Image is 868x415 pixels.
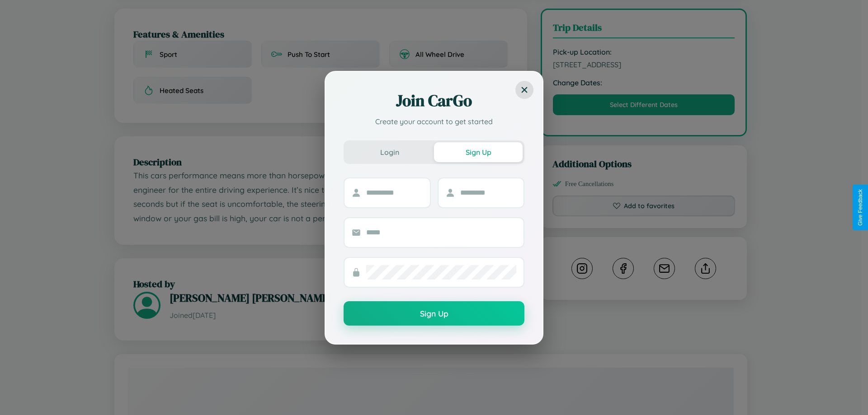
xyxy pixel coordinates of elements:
[344,90,524,112] h2: Join CarGo
[857,189,863,226] div: Give Feedback
[345,142,434,162] button: Login
[344,116,524,127] p: Create your account to get started
[434,142,523,162] button: Sign Up
[344,301,524,326] button: Sign Up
